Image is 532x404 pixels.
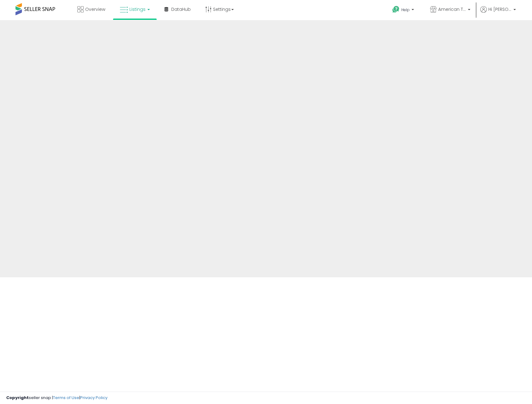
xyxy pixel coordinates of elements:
span: DataHub [171,6,191,12]
a: Help [387,1,420,20]
a: Hi [PERSON_NAME] [480,6,516,20]
span: Overview [85,6,105,12]
span: Listings [129,6,146,12]
i: Get Help [392,6,400,13]
span: Help [401,7,410,12]
span: Hi [PERSON_NAME] [488,6,512,12]
span: American Telecom Headquarters [438,6,466,12]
